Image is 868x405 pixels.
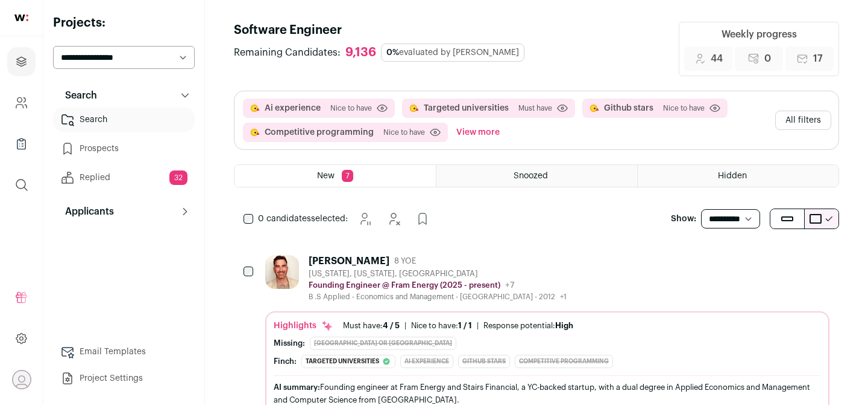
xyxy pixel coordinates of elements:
span: 7 [342,170,353,182]
span: 4 / 5 [383,322,400,329]
a: Prospects [53,137,195,161]
span: Remaining Candidates: [234,45,341,60]
a: Snoozed [436,165,637,187]
img: wellfound-shorthand-0d5821cbd27db2630d0214b213865d53afaa358527fdda9d0ea32b1df1b89c2c.svg [14,15,28,21]
span: 17 [813,51,823,66]
div: B .S Applied - Economics and Management - [GEOGRAPHIC_DATA] - 2012 [309,292,567,302]
div: Competitive programming [515,355,613,368]
p: Founding Engineer @ Fram Energy (2025 - present) [309,280,500,290]
div: Ai experience [400,355,453,368]
a: Company and ATS Settings [7,88,36,117]
button: Competitive programming [265,126,374,138]
a: Email Templates [53,340,195,364]
span: Nice to have [330,103,372,113]
div: [GEOGRAPHIC_DATA] or [GEOGRAPHIC_DATA] [310,337,456,350]
span: 0% [386,48,399,57]
span: AI summary: [274,383,320,391]
div: 9,136 [345,45,376,60]
p: Applicants [58,204,114,219]
span: 1 / 1 [458,322,472,329]
div: Highlights [274,320,333,332]
button: Applicants [53,199,195,224]
span: Hidden [718,172,747,180]
a: Search [53,108,195,132]
button: Open dropdown [12,370,31,389]
a: Hidden [638,165,838,187]
button: Targeted universities [424,102,509,114]
span: 0 candidates [258,215,311,223]
span: Nice to have [383,128,425,137]
div: Response potential: [483,321,573,331]
p: Search [58,88,97,103]
button: Add to Prospects [410,207,435,231]
span: Nice to have [663,103,705,113]
div: Github stars [458,355,510,368]
p: Show: [671,213,696,225]
span: 44 [711,51,723,66]
span: selected: [258,213,348,225]
div: Weekly progress [722,27,797,42]
button: Search [53,83,195,108]
div: Finch: [274,357,297,366]
ul: | | [343,321,573,331]
span: +1 [560,293,567,300]
button: Snooze [353,207,377,231]
div: Targeted universities [301,355,395,368]
span: Must have [518,103,552,113]
div: Missing: [274,339,305,348]
a: Replied32 [53,166,195,190]
button: Github stars [604,102,653,114]
button: Hide [382,207,406,231]
span: Snoozed [514,172,548,180]
div: [PERSON_NAME] [309,255,389,267]
a: Company Lists [7,129,36,158]
span: 0 [764,51,771,66]
div: Nice to have: [411,321,472,331]
button: Ai experience [265,102,321,114]
span: 32 [169,170,187,185]
img: 782480de1b3b8e821ca6221c4a7d618968812a224490e8daaf2f9eee809c1007 [265,255,299,289]
a: Project Settings [53,366,195,390]
button: All filters [775,111,831,130]
span: High [555,322,573,329]
span: 8 YOE [394,256,416,266]
a: Projects [7,47,36,76]
h1: Software Engineer [234,22,532,39]
span: +7 [505,281,515,290]
div: [US_STATE], [US_STATE], [GEOGRAPHIC_DATA] [309,269,567,279]
div: Must have: [343,321,400,331]
div: evaluated by [PERSON_NAME] [381,44,524,62]
button: View more [454,123,502,142]
h2: Projects: [53,15,195,31]
span: New [317,172,335,180]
